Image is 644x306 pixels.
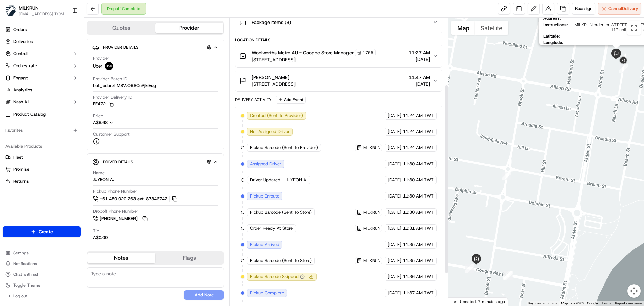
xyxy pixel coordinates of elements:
button: Provider [155,23,223,33]
span: Provider Delivery ID [93,94,132,100]
button: Flags [155,253,223,263]
span: [DATE] [409,56,430,63]
span: Nash AI [13,99,29,105]
span: [DATE] [388,258,401,264]
span: [DATE] [388,177,401,183]
button: EE472 [93,101,114,107]
button: [EMAIL_ADDRESS][DOMAIN_NAME] [19,11,67,17]
span: [DATE] [388,242,401,248]
span: [PHONE_NUMBER] [100,216,138,222]
button: Promise [3,164,81,175]
button: Toggle fullscreen view [627,21,641,35]
span: Price [93,113,103,119]
div: 7 [619,64,628,73]
span: Engage [13,75,28,81]
span: Reassign [575,6,592,12]
span: bat_odanzLM8VJO98CuRjEiEug [93,83,156,89]
span: [DATE] [409,81,430,87]
button: Notifications [3,259,81,268]
button: Pickup Barcode Skipped [250,274,305,280]
span: Assigned Driver [250,161,281,167]
span: 11:37 AM TWT [403,290,434,296]
span: Pickup Barcode Skipped [250,274,299,280]
span: Pickup Barcode (Sent To Store) [250,209,312,215]
span: A$9.68 [93,120,108,125]
img: uber-new-logo.jpeg [105,62,113,70]
span: Settings [13,250,29,256]
span: Instructions : [543,22,568,32]
span: [DATE] [388,209,401,215]
a: Orders [3,24,81,35]
button: Show street map [451,21,475,35]
span: 11:30 AM TWT [403,209,434,215]
a: [PHONE_NUMBER] [93,215,149,222]
span: 11:36 AM TWT [403,274,434,280]
span: Orchestrate [13,63,37,69]
span: Created (Sent To Provider) [250,113,303,119]
img: MILKRUN [5,5,16,16]
span: Latitude : [543,34,560,39]
span: +61 480 020 263 ext. 87846742 [100,196,167,202]
div: Location Details [235,37,442,43]
button: Add Event [276,96,306,104]
button: Chat with us! [3,270,81,279]
span: Pickup Enroute [250,193,279,199]
span: Provider [93,55,109,61]
a: Promise [5,166,78,172]
button: Engage [3,73,81,83]
span: Driver Details [103,159,133,165]
span: MILKRUN [19,5,39,11]
button: Quotes [87,23,155,33]
span: Pickup Complete [250,290,284,296]
a: Analytics [3,85,81,95]
button: Toggle Theme [3,280,81,290]
div: JUYEON A. [93,177,114,183]
span: [STREET_ADDRESS] [252,56,376,63]
div: 4 [465,264,474,273]
span: 11:35 AM TWT [403,258,434,264]
span: Orders [13,27,27,33]
span: [DATE] [388,129,401,135]
span: Longitude : [543,40,563,45]
a: Report a map error [615,301,642,305]
button: Map camera controls [627,284,641,298]
button: Control [3,48,81,59]
img: Google [450,297,472,306]
span: Map data ©2025 Google [561,301,598,305]
button: Provider Details [92,42,218,53]
button: Returns [3,176,81,187]
span: Chat with us! [13,272,38,277]
span: [DATE] [388,274,401,280]
span: Provider Details [103,45,138,50]
button: Fleet [3,152,81,163]
span: [DATE] [388,193,401,199]
span: Pickup Phone Number [93,188,137,194]
div: 6 [502,172,511,180]
span: Address : [543,16,561,21]
span: Toggle Theme [13,282,40,288]
span: Create [39,228,53,235]
span: Notifications [13,261,37,266]
span: Fleet [13,154,23,160]
span: 11:24 AM TWT [403,113,434,119]
a: Fleet [5,154,78,160]
span: Package Items ( 8 ) [252,19,291,26]
span: 11:24 AM TWT [403,145,434,151]
button: Keyboard shortcuts [528,301,557,306]
span: Driver Updated [250,177,280,183]
span: MILKRUN [363,145,380,150]
span: Pickup Barcode (Sent To Provider) [250,145,318,151]
span: Control [13,51,28,57]
span: Deliveries [13,39,33,45]
span: [DATE] [388,225,401,231]
span: [DATE] [388,161,401,167]
div: 3 [504,271,513,280]
span: 1755 [363,50,373,55]
div: Delivery Activity [235,97,272,102]
span: Not Assigned Driver [250,129,290,135]
button: Show satellite imagery [475,21,508,35]
span: Product Catalog [13,111,46,117]
div: Available Products [3,141,81,152]
span: MILKRUN [363,226,380,231]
